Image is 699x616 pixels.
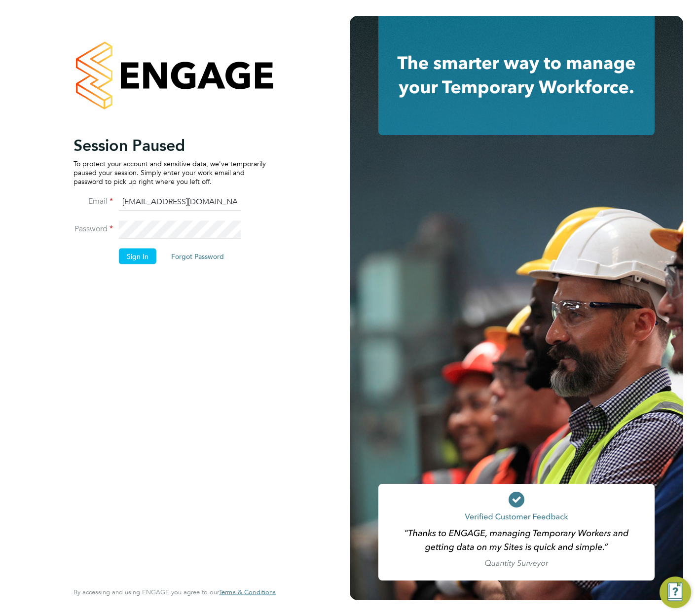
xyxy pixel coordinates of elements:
a: Terms & Conditions [219,588,276,596]
span: Terms & Conditions [219,588,276,596]
button: Forgot Password [163,248,232,264]
button: Engage Resource Center [660,577,691,608]
input: Enter your work email... [119,193,241,211]
label: Password [74,223,113,234]
p: To protect your account and sensitive data, we've temporarily paused your session. Simply enter y... [74,159,266,186]
h2: Session Paused [74,135,266,155]
label: Email [74,196,113,206]
span: By accessing and using ENGAGE you agree to our [74,588,276,596]
button: Sign In [119,248,156,264]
